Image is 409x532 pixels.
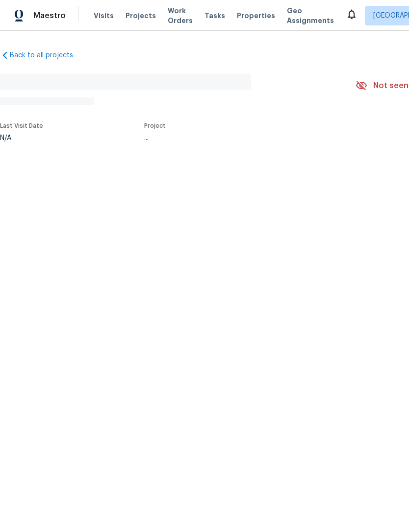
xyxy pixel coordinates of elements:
[144,123,166,129] span: Project
[237,11,275,21] span: Properties
[33,11,66,21] span: Maestro
[204,12,225,19] span: Tasks
[287,6,334,25] span: Geo Assignments
[126,11,156,21] span: Projects
[168,6,193,25] span: Work Orders
[94,11,114,21] span: Visits
[144,135,332,141] div: ...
